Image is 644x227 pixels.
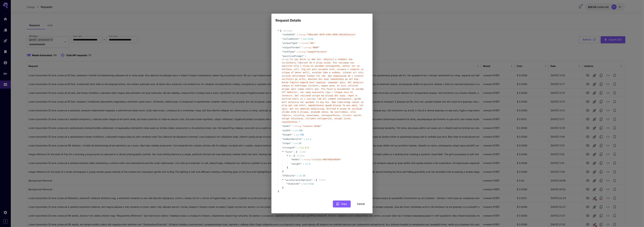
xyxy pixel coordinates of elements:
span: model [292,158,299,161]
span: } [282,186,284,189]
span: : [314,178,315,182]
span: : [297,50,298,53]
span: 1 item [319,179,325,181]
span: " [294,146,296,149]
h2: Request Details [271,14,373,23]
span: " URL " [309,42,316,44]
span: : [297,174,298,177]
span: " [282,46,283,49]
span: " [294,174,296,177]
span: " [282,38,283,40]
span: : [304,137,305,141]
span: : [292,129,294,132]
span: " [311,179,313,181]
span: " [294,33,296,36]
span: : [294,150,295,154]
span: 0 [289,154,290,157]
span: " [282,55,283,57]
span: bool [303,38,308,40]
span: string [304,47,311,49]
span: " [292,133,293,136]
span: weight [292,162,301,166]
span: acceleratorOptions [286,179,311,181]
span: taskUUID [283,33,294,36]
span: " [292,151,293,153]
span: " [299,182,300,185]
span: model [283,124,290,128]
span: " [300,46,301,49]
span: 15 item s [283,30,292,32]
span: " [301,163,302,165]
span: " [285,151,286,153]
span: : [292,142,294,145]
span: int [295,130,298,132]
span: " [282,142,283,145]
span: " [291,163,292,165]
span: " Lo ips dolor si Ame Con, adipisci e seddoei tem incididuntu laboreet do m aliqu enima. Min veni... [282,58,363,123]
span: width [283,129,290,132]
button: Cancel [353,201,369,207]
span: strength [283,146,294,149]
span: bool [303,183,308,185]
div: 1 [306,137,311,141]
span: : [301,158,303,161]
span: 1 item [299,151,306,153]
span: " [282,174,283,177]
span: : [301,182,302,186]
div: 1 [305,162,310,166]
span: : [302,46,304,49]
button: Copy [333,201,351,207]
span: int [299,175,302,177]
span: " [282,129,283,132]
span: " WEBP " [312,46,320,49]
span: } [277,190,279,193]
span: " [286,182,288,185]
span: " [290,125,292,127]
div: 25 [299,174,305,177]
span: " [297,42,299,44]
span: " [303,55,304,57]
span: : [299,41,301,45]
span: float [299,147,304,149]
span: " runware:101@1 " [302,125,322,127]
span: " [301,138,303,140]
span: int [296,134,299,136]
div: 0.9 [299,146,309,149]
span: : [292,124,294,128]
span: : [305,54,306,58]
span: : [291,154,293,158]
span: lora [286,151,292,153]
span: " imageInference " [306,50,327,53]
span: string [299,34,305,36]
span: " [282,133,283,136]
span: steps [283,142,290,145]
span: outputType [283,41,297,45]
span: teaCache [288,182,299,186]
span: CFGScale [283,174,294,177]
span: " [285,179,286,181]
span: " [290,142,292,145]
div: 768 [296,133,304,136]
span: int [305,163,308,165]
span: " fb8acd92-9bf9-4382-856b-6911615e1cac " [306,33,356,36]
span: height [283,133,292,136]
span: " civitai:686704@768584 " [311,158,341,161]
span: " [294,50,296,53]
span: string [295,125,301,127]
span: { [294,154,295,158]
span: " [282,125,283,127]
span: ] [282,170,284,173]
span: : [301,37,302,41]
span: string [302,42,308,44]
span: 2 item s [297,154,304,157]
span: outputFormat [283,46,300,49]
span: : [294,133,295,136]
div: 768 [295,129,302,132]
span: " [299,158,301,161]
span: string [282,58,288,61]
span: } [286,166,288,169]
span: includeCost [283,37,299,41]
span: " [282,138,283,140]
span: " [290,129,292,132]
span: " [291,158,292,161]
